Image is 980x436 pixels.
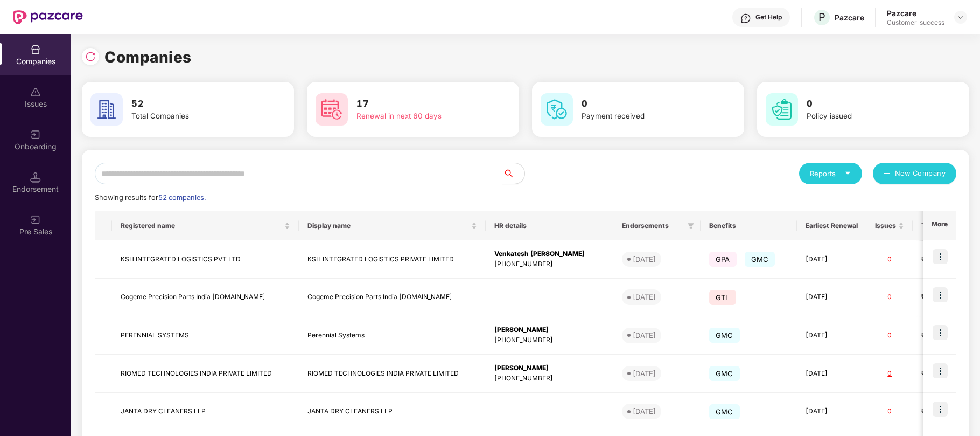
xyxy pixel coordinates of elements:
th: Earliest Renewal [797,211,866,240]
span: plus [884,170,891,178]
span: Registered name [121,222,282,230]
img: svg+xml;base64,PHN2ZyB3aWR0aD0iMTQuNSIgaGVpZ2h0PSIxNC41IiB2aWV3Qm94PSIwIDAgMTYgMTYiIGZpbGw9Im5vbm... [30,172,41,183]
img: icon [933,325,948,340]
img: svg+xml;base64,PHN2ZyBpZD0iRHJvcGRvd24tMzJ4MzIiIHhtbG5zPSJodHRwOi8vd3d3LnczLm9yZy8yMDAwL3N2ZyIgd2... [956,13,965,22]
div: Renewal in next 60 days [356,110,484,122]
span: 52 companies. [158,193,206,202]
img: svg+xml;base64,PHN2ZyB4bWxucz0iaHR0cDovL3d3dy53My5vcmcvMjAwMC9zdmciIHdpZHRoPSI2MCIgaGVpZ2h0PSI2MC... [766,93,798,126]
img: svg+xml;base64,PHN2ZyB3aWR0aD0iMjAiIGhlaWdodD0iMjAiIHZpZXdCb3g9IjAgMCAyMCAyMCIgZmlsbD0ibm9uZSIgeG... [30,129,41,140]
div: ₹11,49,407.32 [921,330,975,341]
div: Get Help [755,13,782,22]
td: [DATE] [797,355,866,393]
td: JANTA DRY CLEANERS LLP [299,393,486,431]
th: Issues [866,211,913,240]
div: Venkatesh [PERSON_NAME] [494,249,605,259]
h3: 0 [807,97,934,111]
div: [DATE] [633,292,656,302]
img: svg+xml;base64,PHN2ZyB3aWR0aD0iMjAiIGhlaWdodD0iMjAiIHZpZXdCb3g9IjAgMCAyMCAyMCIgZmlsbD0ibm9uZSIgeG... [30,214,41,225]
span: search [502,169,524,178]
div: 0 [875,369,904,379]
td: KSH INTEGRATED LOGISTICS PRIVATE LIMITED [299,240,486,279]
span: GMC [709,404,740,419]
th: Display name [299,211,486,240]
div: 0 [875,254,904,265]
h3: 0 [582,97,709,111]
div: ₹8,88,229.66 [921,254,975,265]
span: caret-down [844,170,851,177]
div: 0 [875,330,904,341]
img: svg+xml;base64,PHN2ZyBpZD0iUmVsb2FkLTMyeDMyIiB4bWxucz0iaHR0cDovL3d3dy53My5vcmcvMjAwMC9zdmciIHdpZH... [85,51,96,62]
h3: 17 [356,97,484,111]
span: GMC [709,328,740,343]
td: [DATE] [797,316,866,355]
img: icon [933,402,948,417]
span: GMC [745,252,775,267]
div: 0 [875,292,904,302]
td: [DATE] [797,279,866,317]
div: Policy issued [807,110,934,122]
img: icon [933,363,948,378]
div: ₹7,08,000 [921,292,975,302]
h3: 52 [131,97,258,111]
span: P [818,11,825,24]
div: Reports [810,168,851,179]
div: [DATE] [633,330,656,341]
img: svg+xml;base64,PHN2ZyBpZD0iSGVscC0zMngzMiIgeG1sbnM9Imh0dHA6Ly93d3cudzMub3JnLzIwMDAvc3ZnIiB3aWR0aD... [740,13,751,24]
th: Benefits [701,211,797,240]
span: New Company [895,168,946,179]
span: filter [685,219,696,232]
div: Total Companies [131,110,258,122]
span: filter [688,223,694,229]
img: svg+xml;base64,PHN2ZyBpZD0iSXNzdWVzX2Rpc2FibGVkIiB4bWxucz0iaHR0cDovL3d3dy53My5vcmcvMjAwMC9zdmciIH... [30,87,41,98]
td: JANTA DRY CLEANERS LLP [112,393,299,431]
td: [DATE] [797,240,866,279]
span: GMC [709,366,740,381]
span: GTL [709,290,736,305]
div: ₹12,19,437.96 [921,369,975,379]
td: Perennial Systems [299,316,486,355]
div: Payment received [582,110,709,122]
td: KSH INTEGRATED LOGISTICS PVT LTD [112,240,299,279]
span: Display name [307,222,469,230]
div: [PHONE_NUMBER] [494,335,605,345]
span: Total Premium [921,222,967,230]
img: svg+xml;base64,PHN2ZyBpZD0iQ29tcGFuaWVzIiB4bWxucz0iaHR0cDovL3d3dy53My5vcmcvMjAwMC9zdmciIHdpZHRoPS... [30,44,41,55]
td: [DATE] [797,393,866,431]
div: [PHONE_NUMBER] [494,373,605,384]
div: [DATE] [633,406,656,417]
div: [PERSON_NAME] [494,363,605,373]
td: Cogeme Precision Parts India [DOMAIN_NAME] [112,279,299,317]
button: search [502,163,525,184]
div: [PERSON_NAME] [494,325,605,335]
img: icon [933,287,948,302]
img: svg+xml;base64,PHN2ZyB4bWxucz0iaHR0cDovL3d3dy53My5vcmcvMjAwMC9zdmciIHdpZHRoPSI2MCIgaGVpZ2h0PSI2MC... [90,93,123,126]
span: Issues [875,222,896,230]
img: New Pazcare Logo [13,10,83,24]
span: GPA [709,252,737,267]
h1: Companies [104,45,192,69]
div: Pazcare [835,12,864,23]
div: [DATE] [633,254,656,265]
th: Registered name [112,211,299,240]
span: Showing results for [95,193,206,202]
div: Customer_success [887,18,944,27]
th: More [923,211,956,240]
td: RIOMED TECHNOLOGIES INDIA PRIVATE LIMITED [112,355,299,393]
th: HR details [486,211,613,240]
div: Pazcare [887,8,944,18]
div: ₹58,965.78 [921,406,975,417]
div: [PHONE_NUMBER] [494,259,605,269]
img: icon [933,249,948,264]
td: RIOMED TECHNOLOGIES INDIA PRIVATE LIMITED [299,355,486,393]
div: [DATE] [633,368,656,379]
td: PERENNIAL SYSTEMS [112,316,299,355]
span: Endorsements [622,222,683,230]
img: svg+xml;base64,PHN2ZyB4bWxucz0iaHR0cDovL3d3dy53My5vcmcvMjAwMC9zdmciIHdpZHRoPSI2MCIgaGVpZ2h0PSI2MC... [541,93,573,126]
div: 0 [875,406,904,417]
button: plusNew Company [873,163,956,184]
td: Cogeme Precision Parts India [DOMAIN_NAME] [299,279,486,317]
img: svg+xml;base64,PHN2ZyB4bWxucz0iaHR0cDovL3d3dy53My5vcmcvMjAwMC9zdmciIHdpZHRoPSI2MCIgaGVpZ2h0PSI2MC... [316,93,348,126]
